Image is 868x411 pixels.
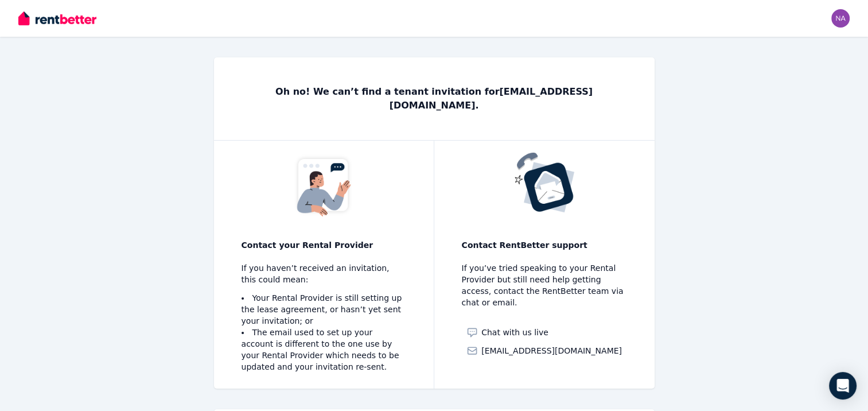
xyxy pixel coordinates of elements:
img: nadiacocker79@gmail.com [831,9,850,28]
p: If you haven’t received an invitation, this could mean: [242,262,406,285]
img: No tenancy invitation received [512,152,577,213]
p: Oh no! We can’t find a tenant invitation for [EMAIL_ADDRESS][DOMAIN_NAME] . [242,85,627,113]
p: Contact RentBetter support [462,239,627,251]
p: If you’ve tried speaking to your Rental Provider but still need help getting access, contact the ... [462,262,627,308]
p: Contact your Rental Provider [242,239,406,251]
li: Your Rental Provider is still setting up the lease agreement, or hasn’t yet sent your invitation; or [242,292,406,327]
li: The email used to set up your account is different to the one use by your Rental Provider which n... [242,327,406,373]
a: [EMAIL_ADDRESS][DOMAIN_NAME] [466,345,622,356]
span: Chat with us live [481,327,548,338]
img: RentBetter [18,10,96,27]
span: [EMAIL_ADDRESS][DOMAIN_NAME] [481,345,622,356]
img: No tenancy invitation received [291,152,356,218]
div: Open Intercom Messenger [829,372,857,400]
